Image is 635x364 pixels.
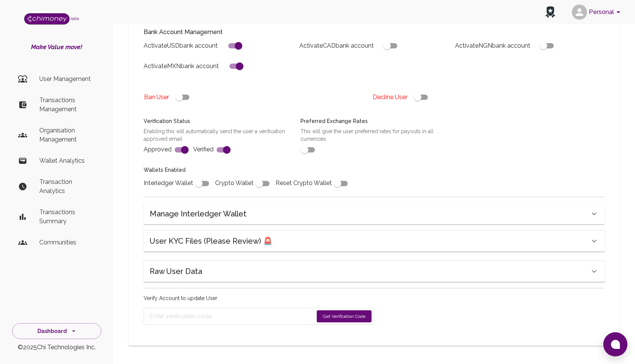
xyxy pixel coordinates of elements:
div: Approved Verified [135,108,291,157]
button: Dashboard [12,323,101,339]
p: Wallet Analytics [39,156,95,165]
button: Open chat window [603,332,627,356]
p: Verify Account to update User [144,294,374,302]
h6: Verification Status [144,117,291,126]
button: Get Verification Code [317,310,372,322]
div: Raw User Data [144,261,605,282]
p: Transactions Summary [39,208,95,226]
h6: Activate USD bank account [144,40,218,51]
div: Manage Interledger Wallet [144,203,605,224]
h6: User KYC Files (Please Review) 🚨 [150,235,273,247]
h6: Activate MXN bank account [144,61,219,72]
h6: Manage Interledger Wallet [150,208,246,220]
p: User Management [39,75,95,84]
input: Enter verification code [149,310,313,322]
p: Ban User [144,93,169,102]
p: Bank Account Management [144,28,605,37]
h6: Activate NGN bank account [455,40,530,51]
p: This will give the user preferred rates for payouts in all currencies [300,128,448,143]
p: Transactions Management [39,96,95,114]
p: Transaction Analytics [39,177,95,196]
img: Logo [24,13,70,25]
h6: Wallets Enabled [144,166,370,174]
p: Enabling this will automatically send the user a verification approved email [144,128,291,143]
span: beta [70,16,79,21]
div: User KYC Files (Please Review) 🚨 [144,230,605,252]
h6: Preferred Exchange Rates [300,117,448,126]
div: Interledger Wallet Crypto Wallet Reset Crypto Wallet [135,157,370,191]
p: Communities [39,238,95,247]
h6: Raw User Data [150,265,202,277]
p: Decline User [373,93,407,102]
p: Organisation Management [39,126,95,144]
h6: Activate CAD bank account [299,40,374,51]
button: account of current user [569,2,626,22]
